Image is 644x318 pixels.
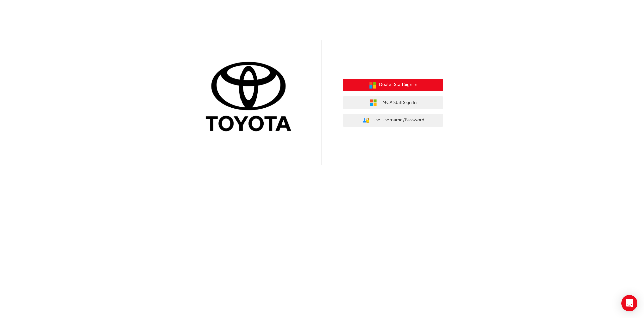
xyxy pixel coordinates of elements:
span: Use Username/Password [372,116,424,124]
img: Trak [201,60,301,135]
div: Open Intercom Messenger [621,295,637,311]
span: Dealer Staff Sign In [379,81,417,89]
button: TMCA StaffSign In [343,96,443,109]
span: TMCA Staff Sign In [380,99,417,107]
button: Use Username/Password [343,114,443,127]
button: Dealer StaffSign In [343,79,443,92]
